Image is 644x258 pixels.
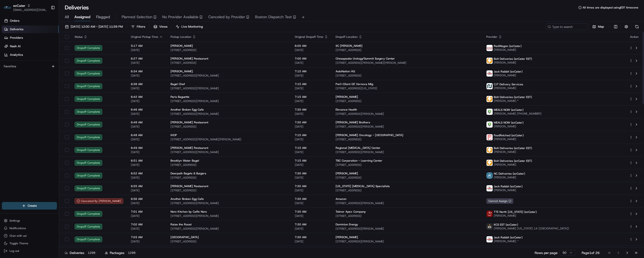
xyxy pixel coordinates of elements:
span: [STREET_ADDRESS][PERSON_NAME] [336,201,479,205]
span: [DATE] [131,227,163,231]
input: Type to search [546,23,588,30]
button: [DATE] 12:00 AM - [DATE] 11:59 PM [63,23,125,30]
span: Analytics [10,53,23,57]
span: Nash AI [10,44,21,48]
span: 6:38 AM [131,82,163,86]
img: FoodFetched.jpg [486,134,493,140]
span: 6:27 AM [131,57,163,60]
span: [PERSON_NAME] Brothers [336,120,370,124]
button: ezCater [13,3,25,8]
img: melas_now_logo.png [486,109,493,115]
span: [STREET_ADDRESS] [171,163,287,167]
span: 6:34 AM [131,69,163,73]
div: 1298 [86,251,97,255]
span: [DATE] [295,99,328,103]
span: [DATE] [131,74,163,77]
span: [DATE] [131,176,163,180]
span: [PERSON_NAME] [494,125,524,128]
span: Orders [10,19,19,23]
button: Toggle Theme [2,240,57,247]
div: Page 1 of 26 [582,250,600,255]
span: Jack Rabbit (ezCater) [494,70,523,73]
span: [STREET_ADDRESS] [171,189,287,192]
span: [PERSON_NAME] Oncology - [GEOGRAPHIC_DATA] [336,133,403,137]
span: [PERSON_NAME] [494,214,537,218]
img: bolt_logo.png [486,147,493,153]
span: [STREET_ADDRESS] [336,74,479,77]
span: [STREET_ADDRESS][PERSON_NAME] [171,150,287,154]
span: [PERSON_NAME] [PHONE_NUMBER] [494,112,542,116]
span: 6:48 AM [131,133,163,137]
span: Notifications [9,226,26,230]
span: All [65,14,69,20]
span: [DATE] [295,112,328,116]
span: [DATE] 12:00 AM - [DATE] 11:59 PM [71,25,123,29]
span: Toggle Theme [9,241,28,245]
span: Bolt Deliveries (ezCater EST) [494,95,532,99]
span: [PERSON_NAME] [336,95,358,99]
span: Chat with us! [9,234,27,238]
span: Dominion Energy [336,223,358,226]
span: [DATE] [295,86,328,90]
span: [STREET_ADDRESS][PERSON_NAME] [336,112,479,116]
span: Knowledge Base [9,69,36,73]
img: kcs-delivery.png [486,224,493,230]
span: [STREET_ADDRESS] [171,48,287,52]
span: [STREET_ADDRESS][PERSON_NAME][PERSON_NAME] [336,61,479,65]
button: Cannot Assign [486,198,513,204]
span: Original Pickup Time [131,35,158,39]
span: 6:48 AM [131,120,163,124]
span: [STREET_ADDRESS] [171,240,287,243]
p: Rows per page [535,250,558,255]
button: Start new chat [80,47,86,52]
span: [PERSON_NAME] Restaurant [171,120,208,124]
span: 6:49 AM [131,146,163,150]
div: Packages [105,250,137,255]
span: [DATE] [131,189,163,192]
div: 1298 [126,251,137,255]
span: [STREET_ADDRESS] [171,125,287,129]
img: melas_now_logo.png [486,121,493,128]
span: Chesapeake Urology/Summit Surgery Center [336,57,395,60]
span: [DATE] [295,176,328,180]
img: jack_rabbit_logo.png [486,70,493,77]
div: Favorites [2,63,57,70]
span: 6:56 AM [131,197,163,201]
span: [STREET_ADDRESS][PERSON_NAME][PERSON_NAME] [171,138,287,141]
button: Map [590,23,606,30]
a: 📗Knowledge Base [3,67,38,75]
span: [DATE] [131,125,163,129]
span: [STREET_ADDRESS][PERSON_NAME] [336,227,479,231]
span: SC [PERSON_NAME] [336,44,363,48]
span: Status [75,35,83,39]
span: [DATE] [131,61,163,65]
span: [STREET_ADDRESS][PERSON_NAME] [171,214,287,218]
span: [DATE] [131,138,163,141]
span: 7:30 AM [295,120,328,124]
span: NC Deliveries (ezCater) [494,172,525,176]
span: [DATE] [295,227,328,231]
div: 📗 [5,69,9,73]
span: Map [598,25,604,29]
span: 6:00 AM [295,44,328,48]
span: [PERSON_NAME] Restaurant [171,184,208,188]
span: Planned Selection [122,14,152,20]
span: Teknor Apex Company [336,210,366,214]
span: [PERSON_NAME] [494,188,523,192]
img: Nash [5,5,14,14]
span: [DATE] [295,138,328,141]
span: Elevance Health [336,108,357,112]
div: Action [629,35,639,39]
span: Deerpath Bagels & Burgers [171,172,206,175]
span: Paris Baguette [171,95,189,99]
a: Analytics [2,51,59,59]
span: Jack Rabbit (ezCater) [494,185,523,188]
span: [STREET_ADDRESS][PERSON_NAME] [336,125,479,129]
span: [STREET_ADDRESS] [336,99,479,103]
input: Clear [12,31,78,36]
button: Filters [129,23,147,30]
span: [PERSON_NAME] [494,176,525,179]
span: 6:42 AM [131,95,163,99]
span: FoodFetched (ezCater) [494,133,524,137]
